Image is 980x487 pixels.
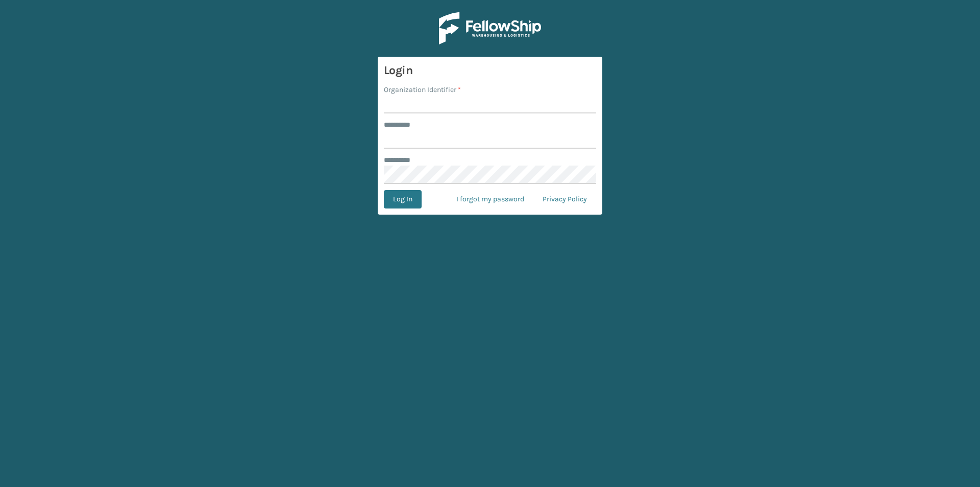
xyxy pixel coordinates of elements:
a: I forgot my password [447,190,533,208]
h3: Login [384,63,596,78]
button: Log In [384,190,422,208]
a: Privacy Policy [533,190,596,208]
img: Logo [439,12,541,44]
label: Organization Identifier [384,84,461,95]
